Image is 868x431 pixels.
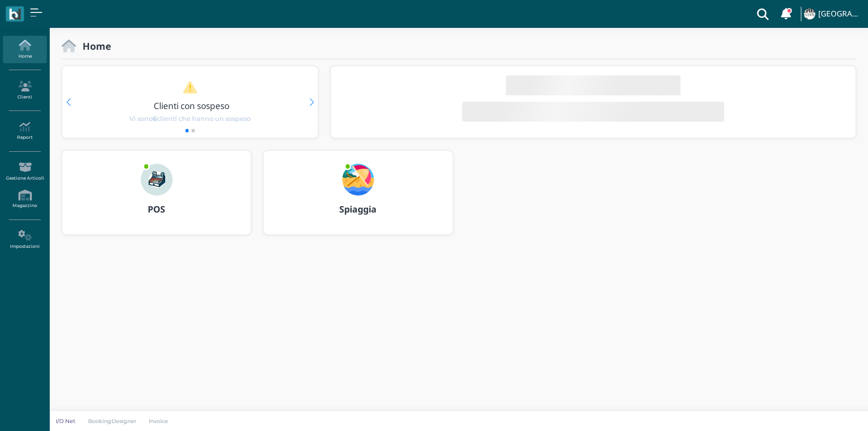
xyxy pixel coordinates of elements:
[62,66,318,138] div: 1 / 2
[129,114,251,123] span: Vi sono clienti che hanno un sospeso
[3,186,46,213] a: Magazzino
[804,8,815,19] img: ...
[9,8,20,20] img: logo
[83,101,301,110] h3: Clienti con sospeso
[3,226,46,253] a: Impostazioni
[309,99,314,106] div: Next slide
[76,41,111,51] h2: Home
[66,99,71,106] div: Previous slide
[3,36,46,63] a: Home
[81,81,299,123] a: Clienti con sospeso Vi sono6clienti che hanno un sospeso
[263,150,453,247] a: ... Spiaggia
[818,10,862,18] h4: [GEOGRAPHIC_DATA]
[153,115,157,122] b: 6
[3,77,46,104] a: Clienti
[148,203,165,215] b: POS
[141,164,173,196] img: ...
[339,203,377,215] b: Spiaggia
[802,2,862,26] a: ... [GEOGRAPHIC_DATA]
[3,117,46,145] a: Report
[3,158,46,185] a: Gestione Articoli
[62,150,251,247] a: ... POS
[797,400,860,423] iframe: Help widget launcher
[342,164,374,196] img: ...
